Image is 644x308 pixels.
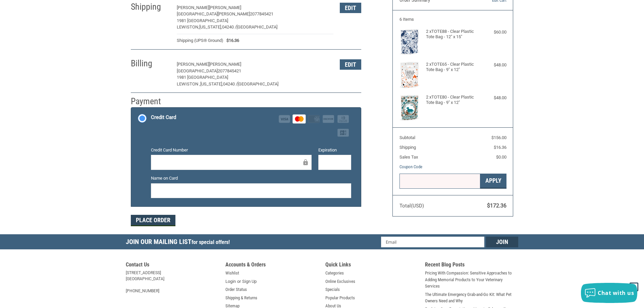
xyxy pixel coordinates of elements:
[218,68,241,73] span: 2077845421
[223,37,239,44] span: $16.36
[399,174,480,189] input: Gift Certificate or Coupon Code
[399,164,422,169] a: Coupon Code
[426,95,478,106] h4: 2 x TOTE80 - Clear Plastic Tote Bag - 9" x 12"
[222,24,236,29] span: 04240 /
[325,286,340,293] a: Specials
[480,62,506,68] div: $48.00
[480,29,506,36] div: $60.00
[487,202,506,209] span: $172.36
[126,234,233,251] h5: Join Our Mailing List
[233,278,245,285] span: or
[177,81,200,86] span: LEWISTON ,
[177,68,218,73] span: [GEOGRAPHIC_DATA]
[325,278,355,285] a: Online Exclusives
[399,145,416,150] span: Shipping
[250,11,273,16] span: 2077845421
[399,17,506,22] h3: 6 Items
[325,270,344,276] a: Categories
[425,261,518,270] h5: Recent Blog Posts
[598,289,634,297] span: Chat with us
[200,81,223,86] span: [US_STATE],
[126,270,219,294] address: [STREET_ADDRESS] [GEOGRAPHIC_DATA] [PHONE_NUMBER]
[192,239,230,245] span: for special offers!
[131,96,170,107] h2: Payment
[131,215,175,226] button: Place Order
[426,62,478,73] h4: 2 x TOTE65 - Clear Plastic Tote Bag - 9" x 12"
[236,24,277,29] span: [GEOGRAPHIC_DATA]
[177,18,228,23] span: 1981 [GEOGRAPHIC_DATA]
[325,261,419,270] h5: Quick Links
[223,81,237,86] span: 04240 /
[177,62,209,67] span: [PERSON_NAME]
[340,59,361,70] button: Edit
[209,62,241,67] span: [PERSON_NAME]
[177,11,250,16] span: [GEOGRAPHIC_DATA][PERSON_NAME]
[131,58,170,69] h2: Billing
[237,81,278,86] span: [GEOGRAPHIC_DATA]
[225,286,247,293] a: Order Status
[225,261,319,270] h5: Accounts & Orders
[425,270,518,290] a: Pricing With Compassion: Sensitive Approaches to Adding Memorial Products to Your Veterinary Serv...
[225,270,239,276] a: Wishlist
[151,112,176,123] div: Credit Card
[340,3,361,13] button: Edit
[177,75,228,80] span: 1981 [GEOGRAPHIC_DATA]
[126,261,219,270] h5: Contact Us
[480,174,506,189] button: Apply
[399,135,415,140] span: Subtotal
[225,278,236,285] a: Login
[486,237,518,247] input: Join
[242,278,257,285] a: Sign Up
[209,5,241,10] span: [PERSON_NAME]
[199,24,222,29] span: [US_STATE],
[381,237,485,247] input: Email
[491,135,506,140] span: $156.00
[494,145,506,150] span: $16.36
[318,147,351,153] label: Expiration
[177,37,223,44] span: Shipping (UPS® Ground)
[225,295,257,301] a: Shipping & Returns
[131,1,170,12] h2: Shipping
[581,283,637,303] button: Chat with us
[325,295,355,301] a: Popular Products
[151,147,312,153] label: Credit Card Number
[425,291,518,304] a: The Ultimate Emergency Grab-and-Go Kit: What Pet Owners Need and Why
[426,29,478,40] h4: 2 x TOTE88 - Clear Plastic Tote Bag - 12" x 15"
[177,5,209,10] span: [PERSON_NAME]
[496,155,506,160] span: $0.00
[399,203,424,209] span: Total (USD)
[480,95,506,101] div: $48.00
[151,175,351,182] label: Name on Card
[177,24,199,29] span: Lewiston,
[399,155,418,160] span: Sales Tax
